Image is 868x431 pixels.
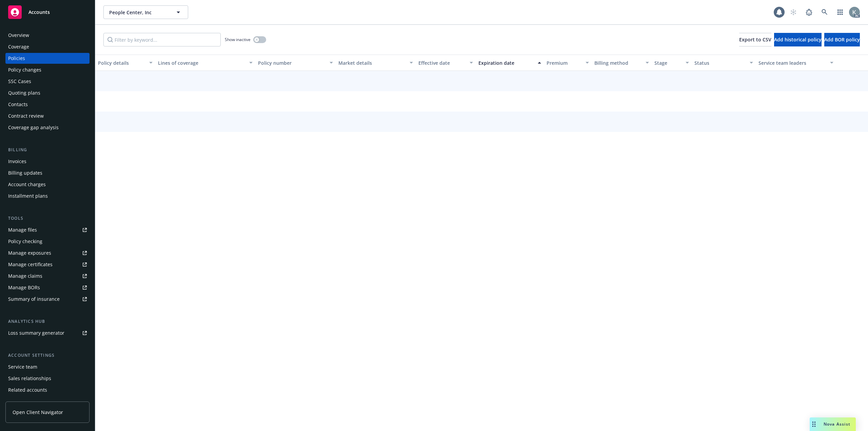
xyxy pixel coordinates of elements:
[8,41,29,52] div: Coverage
[5,111,90,121] a: Contract review
[8,248,51,258] div: Manage exposures
[849,7,860,18] img: photo
[8,373,51,384] div: Sales relationships
[8,168,42,178] div: Billing updates
[5,191,90,201] a: Installment plans
[544,55,592,71] button: Premium
[5,385,90,395] a: Related accounts
[8,236,42,247] div: Policy checking
[5,248,90,258] a: Manage exposures
[13,409,63,416] span: Open Client Navigator
[8,122,59,133] div: Coverage gap analysis
[109,9,168,16] span: People Center, Inc
[5,215,90,222] div: Tools
[158,59,245,66] div: Lines of coverage
[8,87,40,98] div: Quoting plans
[818,5,831,19] a: Search
[5,53,90,64] a: Policies
[95,55,155,71] button: Policy details
[8,76,31,87] div: SSC Cases
[8,156,26,167] div: Invoices
[824,421,850,427] span: Nova Assist
[103,33,221,46] input: Filter by keyword...
[8,282,40,293] div: Manage BORs
[258,59,325,66] div: Policy number
[98,59,145,66] div: Policy details
[5,259,90,270] a: Manage certificates
[8,191,48,201] div: Installment plans
[8,294,60,305] div: Summary of insurance
[652,55,692,71] button: Stage
[8,271,42,281] div: Manage claims
[5,30,90,41] a: Overview
[8,99,28,110] div: Contacts
[758,59,826,66] div: Service team leaders
[824,36,860,43] span: Add BOR policy
[103,5,188,19] button: People Center, Inc
[418,59,466,66] div: Effective date
[338,59,406,66] div: Market details
[336,55,416,71] button: Market details
[8,385,47,395] div: Related accounts
[5,156,90,167] a: Invoices
[810,417,856,431] button: Nova Assist
[416,55,476,71] button: Effective date
[692,55,756,71] button: Status
[5,87,90,98] a: Quoting plans
[5,373,90,384] a: Sales relationships
[8,259,53,270] div: Manage certificates
[833,5,847,19] a: Switch app
[8,30,29,41] div: Overview
[8,328,64,338] div: Loss summary generator
[824,33,860,46] button: Add BOR policy
[5,224,90,235] a: Manage files
[787,5,800,19] a: Start snowing
[739,33,771,46] button: Export to CSV
[5,3,90,22] a: Accounts
[5,361,90,372] a: Service team
[5,282,90,293] a: Manage BORs
[5,318,90,325] div: Analytics hub
[547,59,582,66] div: Premium
[5,146,90,153] div: Billing
[5,236,90,247] a: Policy checking
[5,328,90,338] a: Loss summary generator
[810,417,818,431] div: Drag to move
[255,55,335,71] button: Policy number
[225,37,251,42] span: Show inactive
[5,41,90,52] a: Coverage
[5,99,90,110] a: Contacts
[5,168,90,178] a: Billing updates
[5,64,90,75] a: Policy changes
[8,111,44,121] div: Contract review
[5,122,90,133] a: Coverage gap analysis
[802,5,816,19] a: Report a Bug
[654,59,682,66] div: Stage
[756,55,836,71] button: Service team leaders
[694,59,746,66] div: Status
[5,352,90,359] div: Account settings
[739,36,771,43] span: Export to CSV
[8,361,37,372] div: Service team
[478,59,534,66] div: Expiration date
[155,55,255,71] button: Lines of coverage
[5,294,90,305] a: Summary of insurance
[5,179,90,190] a: Account charges
[476,55,544,71] button: Expiration date
[592,55,652,71] button: Billing method
[8,224,37,235] div: Manage files
[774,36,822,43] span: Add historical policy
[28,9,50,15] span: Accounts
[774,33,822,46] button: Add historical policy
[594,59,642,66] div: Billing method
[8,64,41,75] div: Policy changes
[5,271,90,281] a: Manage claims
[8,179,46,190] div: Account charges
[5,76,90,87] a: SSC Cases
[8,53,25,64] div: Policies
